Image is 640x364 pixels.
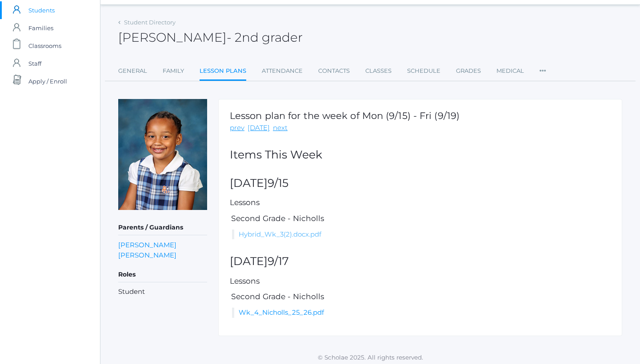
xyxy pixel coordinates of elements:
span: 9/15 [268,176,288,190]
a: Schedule [407,62,440,80]
h5: Parents / Guardians [118,220,207,235]
a: Grades [456,62,481,80]
a: [DATE] [248,123,270,133]
h5: Roles [118,267,207,282]
a: Lesson Plans [200,62,246,81]
h1: Lesson plan for the week of Mon (9/15) - Fri (9/19) [230,111,460,121]
h2: [DATE] [230,177,611,190]
a: prev [230,123,244,133]
h2: Items This Week [230,149,611,161]
a: next [273,123,288,133]
a: Hybrid_Wk_3(2).docx.pdf [239,230,321,238]
a: Contacts [318,62,350,80]
h5: Second Grade - Nicholls [230,214,611,223]
span: 9/17 [268,254,289,268]
a: Attendance [262,62,303,80]
a: Student Directory [124,19,176,26]
a: [PERSON_NAME] [118,250,176,260]
h2: [PERSON_NAME] [118,31,303,44]
span: Students [28,1,55,19]
p: © Scholae 2025. All rights reserved. [100,353,640,362]
h5: Lessons [230,277,611,285]
img: Eliana Waite [118,99,207,210]
a: General [118,62,147,80]
a: Wk_4_Nicholls_25_26.pdf [239,308,324,317]
a: Classes [365,62,392,80]
span: Families [28,19,53,37]
span: - 2nd grader [227,30,303,45]
span: Apply / Enroll [28,72,67,90]
span: Classrooms [28,37,61,55]
span: Staff [28,55,41,72]
a: Family [163,62,184,80]
a: [PERSON_NAME] [118,240,176,250]
h5: Lessons [230,198,611,207]
li: Student [118,287,207,297]
h2: [DATE] [230,255,611,268]
h5: Second Grade - Nicholls [230,293,611,301]
a: Medical [496,62,524,80]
